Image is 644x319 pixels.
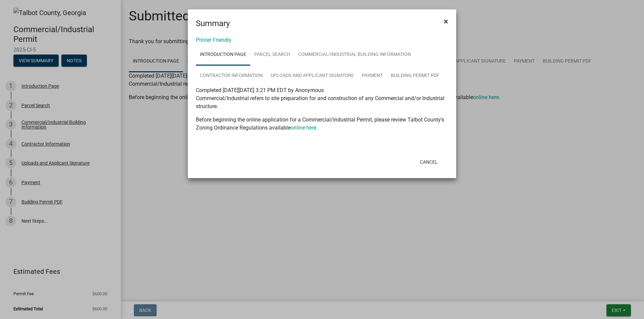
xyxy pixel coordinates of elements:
[196,94,448,110] p: Commercial/Industrial refers to site preparation for and construction of any Commercial and/or In...
[196,37,231,43] a: Printer Friendly
[196,116,448,132] p: Before beginning the online application for a Commercial/Industrial Permit, please review Talbot ...
[290,125,316,131] a: online here
[444,17,448,26] span: ×
[267,65,358,87] a: Uploads and Applicant Signature
[196,87,324,93] span: Completed [DATE][DATE] 3:21 PM EDT by Anonymous
[387,65,443,87] a: Building Permit PDF
[196,65,267,87] a: Contractor Information
[196,17,230,29] h4: Summary
[438,12,453,31] button: Close
[250,44,294,66] a: Parcel Search
[415,156,443,168] button: Cancel
[358,65,387,87] a: Payment
[196,44,250,66] a: Introduction Page
[294,44,415,66] a: Commercial/Industrial Building Information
